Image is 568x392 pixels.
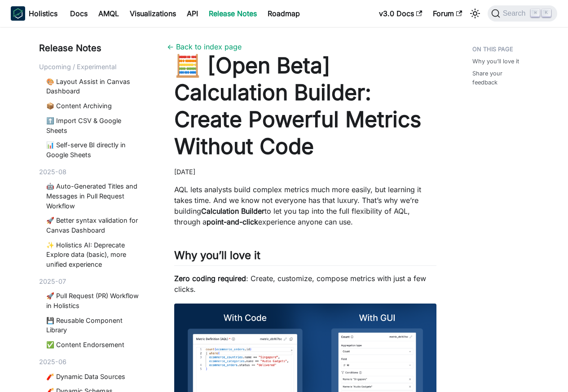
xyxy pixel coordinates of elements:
a: 🧨 Dynamic Data Sources [46,372,142,382]
a: AMQL [93,6,124,21]
a: 📦 Content Archiving [46,101,142,111]
a: ← Back to index page [167,42,242,51]
h2: Why you’ll love it [174,249,437,266]
span: Search [500,9,531,18]
a: ✅ Content Endorsement [46,340,142,350]
button: Search (Command+K) [488,5,557,22]
strong: Zero coding required [174,274,246,283]
a: Release Notes [203,6,262,21]
a: HolisticsHolistics [11,6,57,21]
b: Holistics [29,8,57,19]
a: Share your feedback [472,69,525,86]
img: Holistics [11,6,25,21]
p: : Create, customize, compose metrics with just a few clicks. [174,273,437,295]
div: Upcoming / Experimental [39,62,145,72]
strong: point-and-click [207,217,258,226]
a: Forum [427,6,467,21]
a: Roadmap [262,6,305,21]
div: 2025-06 [39,357,145,367]
a: 🚀 Better syntax validation for Canvas Dashboard [46,216,142,235]
a: ✨ Holistics AI: Deprecate Explore data (basic), more unified experience [46,240,142,269]
a: Docs [65,6,93,21]
div: Release Notes [39,41,145,55]
kbd: ⌘ [531,9,540,17]
div: 2025-07 [39,277,145,286]
a: 🚀 Pull Request (PR) Workflow in Holistics [46,291,142,310]
a: v3.0 Docs [374,6,427,21]
button: Switch between dark and light mode (currently light mode) [468,6,482,21]
a: API [181,6,203,21]
a: 💾 Reusable Component Library [46,316,142,335]
time: [DATE] [174,168,195,176]
a: 🎨 Layout Assist in Canvas Dashboard [46,77,142,96]
a: Visualizations [124,6,181,21]
a: 📊 Self-serve BI directly in Google Sheets [46,140,142,159]
a: Why you’ll love it [472,57,519,66]
div: 2025-08 [39,167,145,177]
nav: Blog recent posts navigation [39,41,145,392]
p: AQL lets analysts build complex metrics much more easily, but learning it takes time. And we know... [174,184,437,227]
a: 🤖 Auto-Generated Titles and Messages in Pull Request Workflow [46,181,142,211]
strong: Calculation Builder [201,207,264,216]
a: ⬆️ Import CSV & Google Sheets [46,116,142,135]
h1: 🧮 [Open Beta] Calculation Builder: Create Powerful Metrics Without Code [174,52,437,160]
kbd: K [542,9,551,17]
